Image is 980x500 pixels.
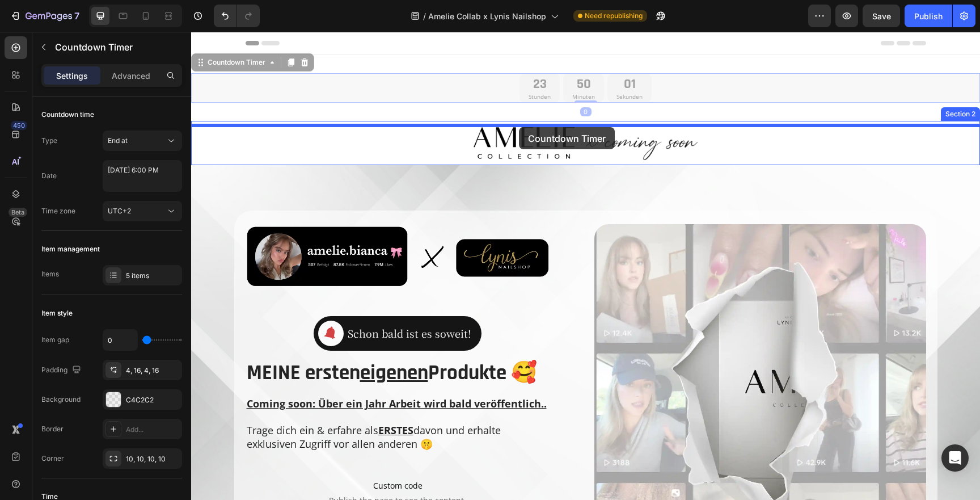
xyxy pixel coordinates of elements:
span: / [423,10,426,22]
iframe: Design area [191,32,980,500]
span: Amelie Collab x Lynis Nailshop [428,10,546,22]
span: UTC+2 [108,207,131,215]
div: 10, 10, 10, 10 [126,454,179,464]
span: Need republishing [585,11,643,21]
span: End at [108,136,128,145]
button: Publish [905,5,952,27]
span: Save [872,11,891,21]
div: Item management [41,244,100,254]
button: End at [103,131,182,151]
div: Open Intercom Messenger [941,444,969,472]
button: UTC+2 [103,201,182,221]
div: Date [41,171,57,181]
div: Publish [914,10,943,22]
button: 7 [5,5,85,27]
p: Settings [56,70,88,82]
div: 5 items [126,271,179,281]
div: Border [41,424,64,434]
input: Auto [103,330,137,350]
div: Beta [9,208,27,217]
div: Add... [126,425,179,435]
div: Item style [41,308,73,318]
button: Save [863,5,900,27]
div: Item gap [41,335,69,345]
div: Background [41,394,81,405]
div: 4, 16, 4, 16 [126,365,179,376]
p: 7 [74,9,79,23]
div: Padding [41,363,83,378]
div: Items [41,269,59,279]
p: Countdown Timer [55,40,178,54]
div: Type [41,136,57,146]
div: 450 [11,121,27,130]
div: Time zone [41,206,75,216]
div: Undo/Redo [214,5,260,27]
p: Advanced [112,70,150,82]
div: Corner [41,453,64,464]
div: C4C2C2 [126,395,179,405]
div: Countdown time [41,110,94,120]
